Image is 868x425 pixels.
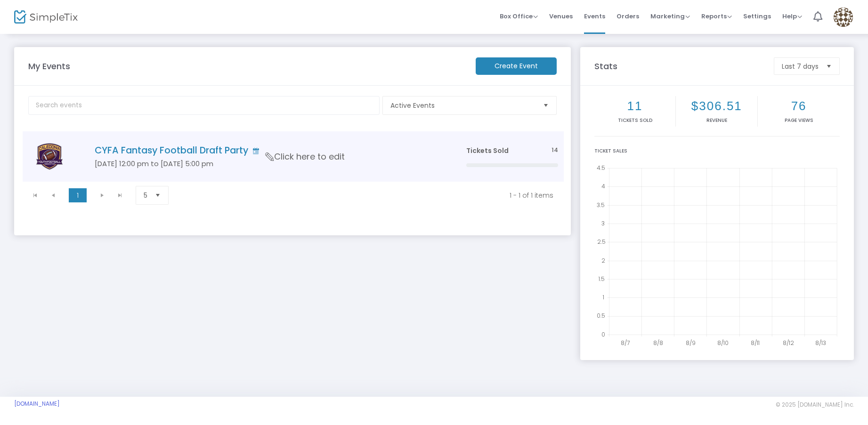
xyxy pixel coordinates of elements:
[584,4,605,28] span: Events
[24,60,471,72] m-panel-title: My Events
[743,4,771,28] span: Settings
[549,4,573,28] span: Venues
[678,117,755,124] p: Revenue
[760,117,838,124] p: Page Views
[602,293,604,301] text: 1
[621,339,630,347] text: 8/7
[601,256,605,264] text: 2
[597,312,605,320] text: 0.5
[653,339,663,347] text: 8/8
[650,12,690,21] span: Marketing
[466,146,509,155] span: Tickets Sold
[266,151,345,163] span: Click here to edit
[390,101,535,110] span: Active Events
[686,339,696,347] text: 8/9
[590,60,769,72] m-panel-title: Stats
[701,12,732,21] span: Reports
[95,145,438,156] h4: CYFA Fantasy Football Draft Party
[144,191,147,200] span: 5
[601,182,605,190] text: 4
[539,96,552,114] button: Select
[717,339,729,347] text: 8/10
[69,188,87,202] span: Page 1
[596,99,674,113] h2: 11
[28,96,380,115] input: Search events
[782,62,819,71] span: Last 7 days
[594,147,840,154] div: Ticket Sales
[597,164,605,172] text: 4.5
[678,99,755,113] h2: $306.51
[617,4,639,28] span: Orders
[598,275,605,283] text: 1.5
[782,339,794,347] text: 8/12
[14,400,60,408] a: [DOMAIN_NAME]
[95,160,438,168] h5: [DATE] 12:00 pm to [DATE] 5:00 pm
[815,339,826,347] text: 8/13
[597,238,606,246] text: 2.5
[151,186,164,204] button: Select
[601,219,605,227] text: 3
[28,143,71,170] img: logo638852585394587308.png
[23,131,564,182] div: Data table
[186,191,554,200] kendo-pager-info: 1 - 1 of 1 items
[476,57,557,75] m-button: Create Event
[597,200,605,208] text: 3.5
[500,12,538,21] span: Box Office
[601,330,605,338] text: 0
[596,117,674,124] p: Tickets sold
[552,146,558,155] span: 14
[782,12,802,21] span: Help
[751,339,760,347] text: 8/11
[822,58,836,74] button: Select
[760,99,838,113] h2: 76
[776,401,854,409] span: © 2025 [DOMAIN_NAME] Inc.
